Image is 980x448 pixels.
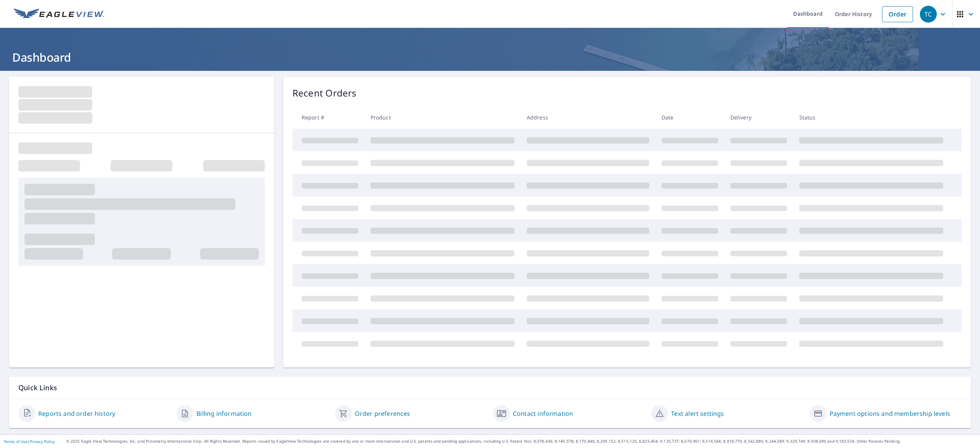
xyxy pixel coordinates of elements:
p: Quick Links [18,383,962,392]
a: Reports and order history [38,409,115,418]
h1: Dashboard [9,49,971,65]
th: Report # [292,106,364,129]
div: TC [920,6,937,23]
th: Address [521,106,655,129]
p: | [4,439,55,444]
a: Order [882,6,913,22]
a: Privacy Policy [30,439,55,444]
p: © 2025 Eagle View Technologies, Inc. and Pictometry International Corp. All Rights Reserved. Repo... [66,438,976,444]
a: Terms of Use [4,439,28,444]
a: Order preferences [355,409,410,418]
a: Contact information [513,409,573,418]
th: Delivery [724,106,793,129]
th: Product [364,106,521,129]
p: Recent Orders [292,86,357,100]
a: Payment options and membership levels [830,409,950,418]
img: EV Logo [14,8,104,20]
th: Status [793,106,949,129]
th: Date [655,106,724,129]
a: Billing information [196,409,252,418]
a: Text alert settings [671,409,724,418]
